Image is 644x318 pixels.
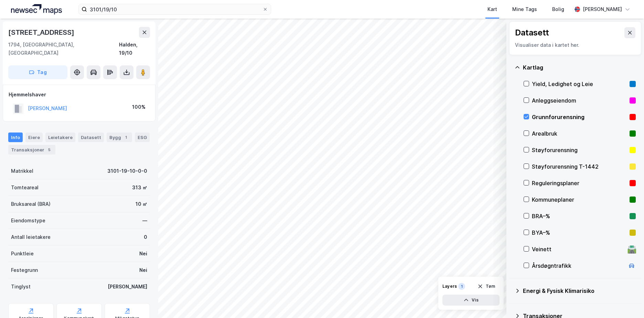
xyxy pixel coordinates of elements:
div: Layers [442,284,457,289]
div: ESG [135,132,150,142]
div: 3101-19-10-0-0 [107,167,147,175]
div: Årsdøgntrafikk [532,262,625,270]
div: 1 [458,283,465,290]
div: 313 ㎡ [132,183,147,192]
div: Eiendomstype [11,216,45,225]
div: Kommuneplaner [532,195,627,204]
div: — [142,216,147,225]
div: BRA–% [532,212,627,220]
div: Støyforurensning [532,146,627,154]
div: Eiere [25,132,43,142]
div: 🛣️ [627,245,636,254]
div: [PERSON_NAME] [583,5,622,13]
div: 1 [122,134,129,141]
div: Energi & Fysisk Klimarisiko [523,287,636,295]
div: Arealbruk [532,129,627,138]
div: Kartlag [523,63,636,72]
div: Bruksareal (BRA) [11,200,51,208]
div: [STREET_ADDRESS] [8,27,76,38]
div: Veinett [532,245,625,253]
div: Hjemmelshaver [9,91,150,99]
div: Nei [139,266,147,274]
button: Tag [8,65,67,79]
input: Søk på adresse, matrikkel, gårdeiere, leietakere eller personer [87,4,262,14]
div: 10 ㎡ [136,200,147,208]
div: Tinglyst [11,283,31,291]
div: Leietakere [45,132,75,142]
div: Nei [139,250,147,258]
div: Matrikkel [11,167,33,175]
div: Info [8,132,23,142]
div: Reguleringsplaner [532,179,627,187]
div: Støyforurensning T-1442 [532,162,627,171]
div: Tomteareal [11,183,39,192]
div: Transaksjoner [8,145,55,155]
div: Grunnforurensning [532,113,627,121]
div: 5 [46,146,53,153]
button: Tøm [473,281,500,292]
div: Datasett [78,132,104,142]
div: Visualiser data i kartet her. [515,41,635,49]
div: Halden, 19/10 [119,41,150,57]
div: BYA–% [532,229,627,237]
div: Kart [487,5,497,13]
div: Festegrunn [11,266,38,274]
iframe: Chat Widget [610,285,644,318]
div: 0 [144,233,147,241]
div: Antall leietakere [11,233,51,241]
img: logo.a4113a55bc3d86da70a041830d287a7e.svg [11,4,62,14]
div: Yield, Ledighet og Leie [532,80,627,88]
div: [PERSON_NAME] [108,283,147,291]
div: Punktleie [11,250,34,258]
div: Bolig [552,5,564,13]
div: Anleggseiendom [532,96,627,105]
button: Vis [442,295,500,306]
div: Datasett [515,27,549,38]
div: 1794, [GEOGRAPHIC_DATA], [GEOGRAPHIC_DATA] [8,41,119,57]
div: 100% [132,103,146,111]
div: Mine Tags [512,5,537,13]
div: Bygg [107,132,132,142]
